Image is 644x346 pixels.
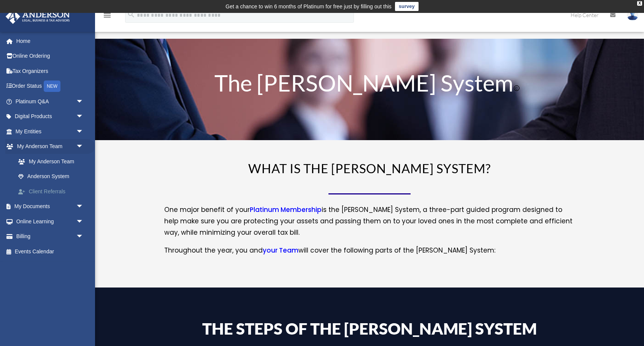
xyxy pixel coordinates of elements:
a: Events Calendar [5,244,95,259]
a: Home [5,33,95,49]
span: arrow_drop_down [76,94,91,109]
span: arrow_drop_down [76,124,91,139]
span: arrow_drop_down [76,214,91,229]
a: My Anderson Team [11,154,95,169]
div: NEW [44,81,60,92]
a: survey [395,2,419,11]
h4: The Steps of the [PERSON_NAME] System [164,321,575,340]
a: menu [103,13,112,20]
div: Get a chance to win 6 months of Platinum for free just by filling out this [225,2,392,11]
i: menu [103,11,112,20]
span: arrow_drop_down [76,199,91,215]
a: Digital Productsarrow_drop_down [5,109,95,124]
a: Platinum Q&Aarrow_drop_down [5,94,95,109]
img: User Pic [627,9,638,21]
a: My Documentsarrow_drop_down [5,199,95,214]
a: Platinum Membership [250,205,322,218]
span: WHAT IS THE [PERSON_NAME] SYSTEM? [248,161,491,176]
i: search [127,10,135,19]
span: arrow_drop_down [76,229,91,245]
a: Billingarrow_drop_down [5,229,95,244]
img: Anderson Advisors Platinum Portal [3,9,72,24]
a: Anderson System [11,169,91,184]
a: Online Ordering [5,49,95,64]
div: close [637,1,642,6]
span: arrow_drop_down [76,109,91,125]
a: Tax Organizers [5,63,95,79]
a: your Team [263,246,298,259]
span: arrow_drop_down [76,139,91,155]
a: My Anderson Teamarrow_drop_down [5,139,95,154]
a: Client Referrals [11,184,95,199]
h1: The [PERSON_NAME] System [164,71,575,98]
p: One major benefit of your is the [PERSON_NAME] System, a three-part guided program designed to he... [164,204,575,245]
a: My Entitiesarrow_drop_down [5,124,95,139]
p: Throughout the year, you and will cover the following parts of the [PERSON_NAME] System: [164,245,575,256]
a: Order StatusNEW [5,79,95,94]
a: Online Learningarrow_drop_down [5,214,95,229]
